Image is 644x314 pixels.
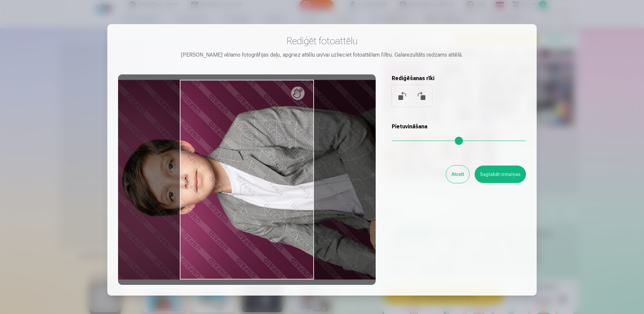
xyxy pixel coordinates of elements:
[392,123,526,131] h5: Pietuvināšana
[392,74,526,82] h5: Rediģēšanas rīki
[118,35,526,47] h3: Rediģēt fotoattēlu
[446,166,469,183] button: Atcelt
[118,51,526,59] div: [PERSON_NAME] vēlamo fotogrāfijas daļu, apgriez attēlu un/vai uzlieciet fotoattēlam filtru. Galar...
[475,166,526,183] button: Saglabāt izmaiņas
